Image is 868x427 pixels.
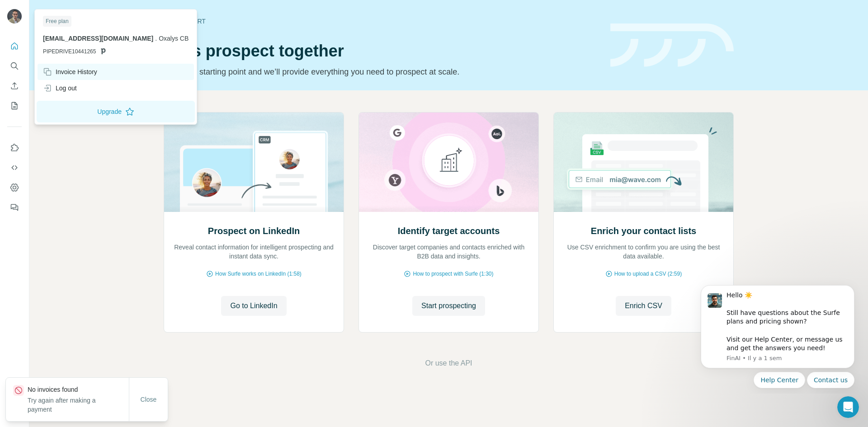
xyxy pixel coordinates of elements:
div: Invoice History [43,67,97,76]
button: Upgrade [37,101,195,122]
button: Go to LinkedIn [221,296,286,316]
h2: Enrich your contact lists [591,225,696,237]
p: Try again after making a payment [28,396,129,414]
p: Reveal contact information for intelligent prospecting and instant data sync. [173,243,335,261]
button: Close [134,391,163,408]
img: Enrich your contact lists [553,113,734,212]
button: Search [7,58,22,74]
button: My lists [7,98,22,114]
span: How to upload a CSV (2:59) [614,270,682,278]
span: PIPEDRIVE10441265 [43,47,96,56]
button: Or use the API [425,358,472,369]
p: No invoices found [28,385,129,394]
button: Dashboard [7,179,22,196]
span: How to prospect with Surfe (1:30) [413,270,493,278]
button: Quick start [7,38,22,54]
button: Enrich CSV [7,78,22,94]
div: Free plan [43,16,71,27]
button: Enrich CSV [616,296,671,316]
span: Oxalys CB [159,35,189,42]
p: Pick your starting point and we’ll provide everything you need to prospect at scale. [164,66,599,78]
img: Identify target accounts [359,113,539,212]
button: Use Surfe on LinkedIn [7,140,22,156]
iframe: Intercom notifications message [687,277,868,394]
div: Log out [43,84,77,93]
span: [EMAIL_ADDRESS][DOMAIN_NAME] [43,35,153,42]
img: Prospect on LinkedIn [164,113,344,212]
span: . [155,35,157,42]
iframe: Intercom live chat [837,396,859,418]
p: Use CSV enrichment to confirm you are using the best data available. [563,243,724,261]
button: Start prospecting [412,296,485,316]
button: Use Surfe API [7,160,22,176]
h2: Identify target accounts [398,225,500,237]
p: Discover target companies and contacts enriched with B2B data and insights. [368,243,529,261]
img: Avatar [7,9,22,23]
span: Enrich CSV [625,300,662,311]
div: Quick start [164,17,599,26]
span: Close [141,395,157,404]
span: Go to LinkedIn [230,300,277,311]
img: banner [610,23,734,67]
button: Feedback [7,199,22,216]
span: Start prospecting [421,300,476,311]
h1: Let’s prospect together [164,42,599,60]
span: How Surfe works on LinkedIn (1:58) [215,270,302,278]
h2: Prospect on LinkedIn [208,225,300,237]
